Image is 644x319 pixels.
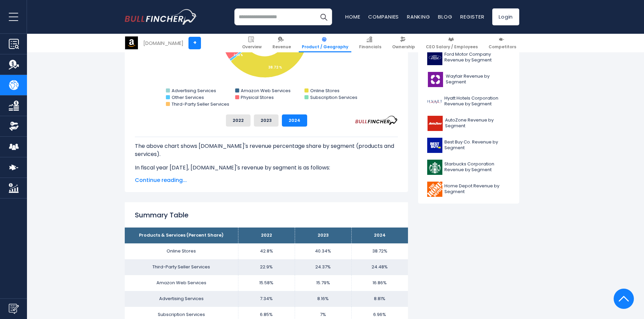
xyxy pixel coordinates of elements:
text: Physical Stores [241,94,274,101]
text: Online Stores [310,87,340,94]
a: Hyatt Hotels Corporation Revenue by Segment [423,92,514,111]
span: CEO Salary / Employees [426,44,478,50]
a: AutoZone Revenue by Segment [423,114,514,133]
td: Advertising Services [125,291,238,307]
tspan: 38.72 % [268,65,282,70]
td: 8.16% [295,291,351,307]
img: AMZN logo [125,36,138,49]
text: Amazon Web Services [241,87,291,94]
span: Ownership [392,44,415,50]
a: Revenue [269,34,294,52]
span: AutoZone Revenue by Segment [445,117,510,129]
a: CEO Salary / Employees [423,34,481,52]
span: Ford Motor Company Revenue by Segment [444,52,510,63]
span: Competitors [489,44,516,50]
span: Financials [359,44,381,50]
tspan: 0.85 % [234,53,243,57]
td: Third-Party Seller Services [125,259,238,275]
span: Continue reading... [135,176,398,184]
td: 16.86% [351,275,408,291]
img: bullfincher logo [125,9,197,25]
a: Blog [438,13,452,20]
img: SBUX logo [427,160,442,175]
img: BBY logo [427,138,442,153]
img: H logo [427,94,442,109]
img: AZO logo [427,116,443,131]
a: Register [460,13,484,20]
span: Hyatt Hotels Corporation Revenue by Segment [444,96,510,107]
th: 2023 [295,228,351,243]
td: 22.9% [238,259,295,275]
text: Advertising Services [172,87,216,94]
img: Ownership [9,121,19,131]
th: 2022 [238,228,295,243]
a: + [188,37,201,49]
td: 15.58% [238,275,295,291]
td: 40.34% [295,243,351,259]
p: In fiscal year [DATE], [DOMAIN_NAME]'s revenue by segment is as follows: [135,164,398,172]
td: 24.37% [295,259,351,275]
img: F logo [427,50,442,65]
span: Starbucks Corporation Revenue by Segment [444,161,510,173]
a: Ownership [389,34,418,52]
img: HD logo [427,182,442,197]
div: [DOMAIN_NAME] [143,39,183,47]
a: Competitors [486,34,519,52]
td: Amazon Web Services [125,275,238,291]
button: 2023 [254,114,279,127]
a: Best Buy Co. Revenue by Segment [423,136,514,155]
a: Ford Motor Company Revenue by Segment [423,48,514,67]
h2: Summary Table [135,210,398,220]
td: 7.34% [238,291,295,307]
th: Products & Services (Percent Share) [125,228,238,243]
button: 2024 [282,114,307,127]
td: 38.72% [351,243,408,259]
a: Companies [368,13,399,20]
a: Wayfair Revenue by Segment [423,70,514,89]
a: Home Depot Revenue by Segment [423,180,514,198]
a: Go to homepage [125,9,197,25]
td: 24.48% [351,259,408,275]
span: Home Depot Revenue by Segment [444,183,510,195]
button: Search [315,8,332,25]
span: Best Buy Co. Revenue by Segment [444,139,510,151]
span: Overview [242,44,262,50]
div: The for [DOMAIN_NAME] is the Online Stores, which represents 38.72% of its total revenue. The for... [135,137,398,283]
text: Subscription Services [310,94,357,101]
span: Revenue [272,44,291,50]
p: The above chart shows [DOMAIN_NAME]'s revenue percentage share by segment (products and services). [135,142,398,158]
td: Online Stores [125,243,238,259]
a: Product / Geography [299,34,351,52]
td: 42.8% [238,243,295,259]
span: Product / Geography [302,44,348,50]
td: 8.81% [351,291,408,307]
text: Third-Party Seller Services [172,101,229,107]
a: Login [492,8,519,25]
button: 2022 [226,114,251,127]
a: Financials [356,34,384,52]
a: Ranking [407,13,430,20]
a: Overview [239,34,265,52]
span: Wayfair Revenue by Segment [446,74,510,85]
td: 15.79% [295,275,351,291]
a: Home [345,13,360,20]
text: Other Services [172,94,204,101]
img: W logo [427,72,444,87]
th: 2024 [351,228,408,243]
a: Starbucks Corporation Revenue by Segment [423,158,514,177]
